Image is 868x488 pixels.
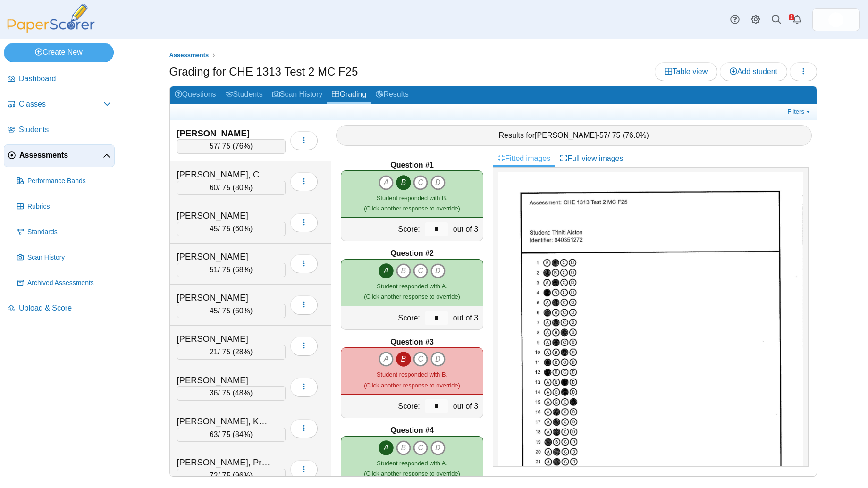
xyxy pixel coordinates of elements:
[19,125,111,135] span: Students
[4,43,114,62] a: Create New
[27,202,111,211] span: Rubrics
[341,218,422,241] div: Score:
[13,272,115,294] a: Archived Assessments
[413,440,428,455] i: C
[177,333,271,345] div: [PERSON_NAME]
[235,225,250,233] span: 60%
[390,248,434,259] b: Question #2
[221,86,268,104] a: Students
[4,68,115,91] a: Dashboard
[720,62,787,81] a: Add student
[4,144,115,167] a: Assessments
[177,181,286,195] div: / 75 ( )
[177,210,271,222] div: [PERSON_NAME]
[235,266,250,274] span: 68%
[210,389,218,397] span: 36
[812,8,860,31] a: ps.WOjabKFp3inL8Uyd
[13,170,115,193] a: Performance Bands
[177,428,286,442] div: / 75 ( )
[177,168,271,181] div: [PERSON_NAME], Chavorian
[828,12,843,27] span: John Merle
[625,131,646,139] span: 76.0%
[177,139,286,153] div: / 75 ( )
[27,278,111,288] span: Archived Assessments
[19,99,103,109] span: Classes
[396,175,411,190] i: B
[169,51,209,59] span: Assessments
[364,283,460,300] small: (Click another response to override)
[390,160,434,170] b: Question #1
[555,151,628,167] a: Full view images
[535,131,597,139] span: [PERSON_NAME]
[787,9,808,30] a: Alerts
[364,194,460,212] small: (Click another response to override)
[379,440,394,455] i: A
[235,348,250,356] span: 28%
[177,222,286,236] div: / 75 ( )
[341,306,422,329] div: Score:
[785,107,814,117] a: Filters
[210,142,218,150] span: 57
[364,460,460,477] small: (Click another response to override)
[177,251,271,263] div: [PERSON_NAME]
[4,297,115,320] a: Upload & Score
[451,306,483,329] div: out of 3
[268,86,328,104] a: Scan History
[177,127,271,140] div: [PERSON_NAME]
[451,218,483,241] div: out of 3
[430,263,446,278] i: D
[390,337,434,347] b: Question #3
[377,460,447,467] span: Student responded with A.
[169,64,358,80] h1: Grading for CHE 1313 Test 2 MC F25
[430,175,446,190] i: D
[177,374,271,387] div: [PERSON_NAME]
[379,175,394,190] i: A
[371,86,413,104] a: Results
[13,246,115,269] a: Scan History
[235,142,250,150] span: 76%
[377,371,447,378] span: Student responded with B.
[341,395,422,418] div: Score:
[336,125,812,146] div: Results for - / 75 ( )
[177,469,286,483] div: / 75 ( )
[396,352,411,367] i: B
[177,386,286,400] div: / 75 ( )
[167,50,211,61] a: Assessments
[379,352,394,367] i: A
[327,86,371,104] a: Grading
[655,62,717,81] a: Table view
[170,86,221,104] a: Questions
[210,266,218,274] span: 51
[13,221,115,244] a: Standards
[4,4,98,33] img: PaperScorer
[235,389,250,397] span: 48%
[451,395,483,418] div: out of 3
[4,93,115,116] a: Classes
[177,456,271,469] div: [PERSON_NAME], Princess
[235,184,250,192] span: 80%
[177,304,286,318] div: / 75 ( )
[379,263,394,278] i: A
[4,119,115,142] a: Students
[19,303,111,313] span: Upload & Score
[210,307,218,315] span: 45
[396,263,411,278] i: B
[413,263,428,278] i: C
[27,253,111,262] span: Scan History
[210,184,218,192] span: 60
[235,307,250,315] span: 60%
[430,352,446,367] i: D
[210,348,218,356] span: 21
[19,74,111,84] span: Dashboard
[210,471,218,480] span: 72
[413,175,428,190] i: C
[377,194,447,202] span: Student responded with B.
[390,425,434,436] b: Question #4
[730,67,777,76] span: Add student
[27,227,111,237] span: Standards
[364,371,460,388] small: (Click another response to override)
[210,225,218,233] span: 45
[413,352,428,367] i: C
[19,150,103,160] span: Assessments
[377,283,447,290] span: Student responded with A.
